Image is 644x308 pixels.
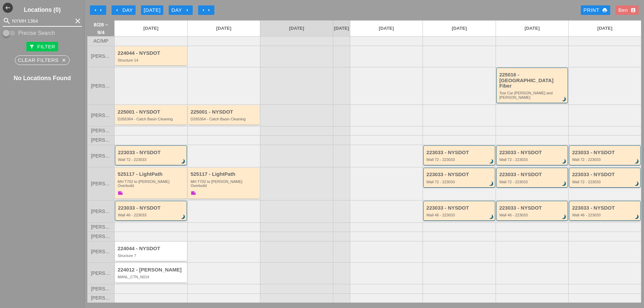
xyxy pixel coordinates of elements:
button: Day [169,5,193,15]
div: MH T702 to Boldyn MH Overbuild [191,180,258,188]
button: Day [112,5,136,15]
i: close [61,57,67,63]
div: 223033 - NYSDOT [118,205,185,211]
div: 525117 - LightPath [191,171,258,177]
div: Wall 72 - 223033 [426,180,493,184]
span: [PERSON_NAME] [91,138,111,143]
span: AC/MP [93,39,108,44]
i: brightness_3 [180,158,187,165]
span: [PERSON_NAME] [91,128,111,133]
div: 224044 - NYSDOT [118,246,185,252]
i: arrow_right [201,7,206,13]
button: Filter [26,42,58,51]
div: Structure 14 [118,58,185,62]
div: Clear Filters [18,56,67,64]
i: account_box [630,7,636,13]
div: Wall 72 - 223033 [572,158,639,162]
i: arrow_left [93,7,98,13]
div: Print [583,6,607,14]
a: [DATE] [423,21,496,36]
span: [PERSON_NAME] [91,209,111,214]
i: print [602,7,607,13]
i: brightness_3 [488,158,495,165]
div: Wall 46 - 223033 [118,213,185,217]
div: 223033 - NYSDOT [572,172,639,177]
label: Precise Search [18,30,55,37]
div: Wall 46 - 223033 [426,213,493,217]
i: note [118,190,123,196]
div: 223033 - NYSDOT [499,205,566,211]
div: 223033 - NYSDOT [426,172,493,177]
div: 224012 - [PERSON_NAME] [118,267,185,273]
i: brightness_3 [633,213,641,221]
input: Search [12,16,72,26]
span: [PERSON_NAME] [91,54,111,59]
span: [PERSON_NAME] [91,249,111,254]
i: filter_alt [29,44,34,49]
button: Move Ahead 1 Week [198,5,214,15]
button: Clear Filters [15,55,70,65]
div: 223033 - NYSDOT [572,205,639,211]
div: Day [171,6,190,14]
div: Wall 72 - 223033 [572,180,639,184]
div: Day [114,6,133,14]
span: [PERSON_NAME] [91,295,111,301]
div: MANL_CTN_N014 [118,275,185,279]
i: brightness_3 [561,96,568,103]
i: brightness_3 [488,180,495,188]
i: brightness_3 [633,158,641,165]
div: D265364 - Catch Basin Cleaning [118,117,185,121]
i: note [191,190,196,196]
div: Enable Precise search to match search terms exactly. [3,29,82,37]
div: 225001 - NYSDOT [191,109,258,115]
button: Move Back 1 Week [90,5,106,15]
div: 223033 - NYSDOT [572,150,639,156]
div: Structure 7 [118,254,185,258]
span: [PERSON_NAME] [91,234,111,239]
span: [PERSON_NAME] [91,181,111,186]
button: Shrink Sidebar [3,3,13,13]
span: [PERSON_NAME] [91,113,111,118]
span: [PERSON_NAME] [91,224,111,230]
a: [DATE] [569,21,641,36]
i: brightness_3 [561,158,568,165]
div: Wall 72 - 223033 [118,158,185,162]
div: Wall 72 - 223033 [499,180,566,184]
div: 223033 - NYSDOT [118,150,185,156]
a: [DATE] [188,21,260,36]
div: 225001 - NYSDOT [118,109,185,115]
i: brightness_3 [488,213,495,221]
div: Tow Car Broome and Willett [499,91,566,99]
button: Ben [616,5,639,15]
h3: No Locations Found [8,74,76,82]
i: brightness_3 [561,180,568,188]
div: Wall 72 - 223033 [499,158,566,162]
i: brightness_3 [180,213,187,221]
div: Filter [29,43,55,51]
i: arrow_right [206,7,212,13]
div: 525117 - LightPath [118,171,185,177]
div: 223033 - NYSDOT [499,150,566,156]
span: 8/28 – 9/4 [91,21,111,36]
a: [DATE] [260,21,333,36]
div: [DATE] [144,6,161,14]
i: brightness_3 [633,180,641,188]
a: [DATE] [496,21,569,36]
div: 223033 - NYSDOT [499,172,566,177]
i: arrow_right [185,7,190,13]
span: [PERSON_NAME] [91,271,111,276]
a: [DATE] [333,21,350,36]
div: Wall 72 - 223033 [426,158,493,162]
span: [PERSON_NAME] [91,153,111,159]
a: [DATE] [115,21,187,36]
button: [DATE] [141,5,163,15]
i: brightness_3 [561,213,568,221]
a: Print [581,5,610,15]
i: clear [74,17,82,25]
i: search [3,17,11,25]
a: [DATE] [350,21,423,36]
div: 225016 - [GEOGRAPHIC_DATA] Fiber [499,72,566,89]
div: 223033 - NYSDOT [426,150,493,156]
i: west [3,3,13,13]
div: Wall 46 - 223033 [572,213,639,217]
